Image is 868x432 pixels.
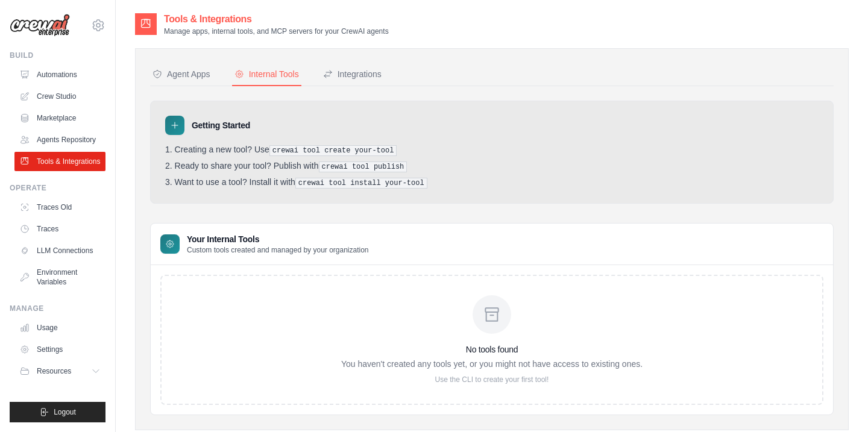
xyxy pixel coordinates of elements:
button: Logout [10,402,105,422]
a: Usage [14,318,105,337]
button: Integrations [321,63,384,86]
pre: crewai tool create your-tool [269,145,397,156]
pre: crewai tool install your-tool [295,178,427,189]
div: Operate [10,183,105,193]
a: Traces Old [14,198,105,217]
a: Environment Variables [14,263,105,292]
span: Resources [37,366,71,376]
iframe: Chat Widget [808,374,868,432]
img: Logo [10,14,70,37]
a: Traces [14,219,105,239]
a: LLM Connections [14,241,105,260]
p: Manage apps, internal tools, and MCP servers for your CrewAI agents [164,27,389,36]
a: Marketplace [14,108,105,128]
a: Automations [14,65,105,84]
li: Ready to share your tool? Publish with [165,161,819,172]
a: Settings [14,340,105,359]
h3: Getting Started [192,119,250,131]
pre: crewai tool publish [319,161,407,172]
p: Custom tools created and managed by your organization [187,245,369,255]
div: Manage [10,304,105,313]
a: Tools & Integrations [14,152,105,171]
a: Agents Repository [14,130,105,149]
h2: Tools & Integrations [164,12,389,27]
a: Crew Studio [14,87,105,106]
h3: Your Internal Tools [187,233,369,245]
li: Want to use a tool? Install it with [165,177,819,189]
p: Use the CLI to create your first tool! [341,375,643,384]
li: Creating a new tool? Use [165,145,819,156]
button: Resources [14,362,105,381]
button: Internal Tools [232,63,301,86]
div: Internal Tools [234,68,299,80]
button: Agent Apps [150,63,213,86]
div: Agent Apps [153,68,210,80]
p: You haven't created any tools yet, or you might not have access to existing ones. [341,358,643,370]
div: Integrations [323,68,382,80]
h3: No tools found [341,343,643,355]
div: Build [10,51,105,60]
span: Logout [54,407,76,417]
